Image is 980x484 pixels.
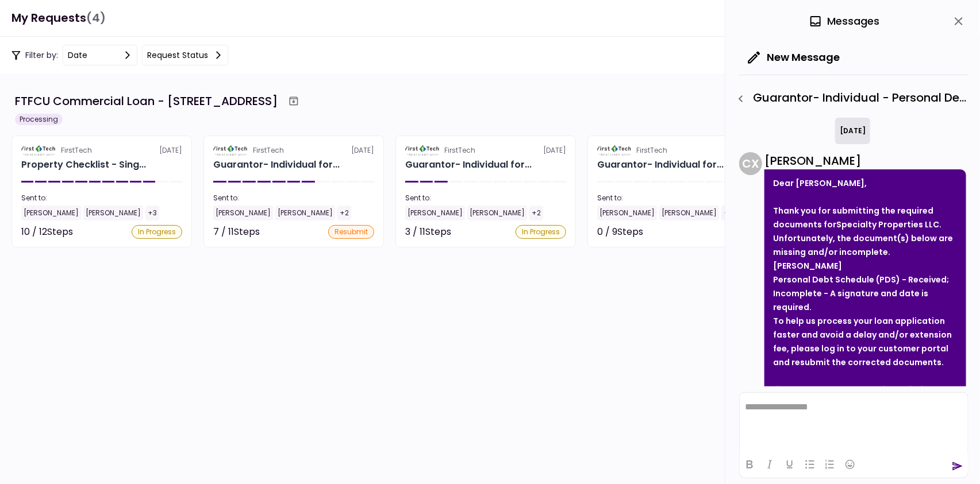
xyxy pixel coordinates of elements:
[145,206,159,220] div: +3
[597,145,632,156] img: Partner logo
[15,92,278,110] div: FTFCU Commercial Loan - [STREET_ADDRESS]
[68,49,87,61] div: date
[405,193,566,203] div: Sent to:
[15,114,63,125] div: Processing
[275,206,335,220] div: [PERSON_NAME]
[773,274,949,313] strong: Personal Debt Schedule (PDS) - Received; Incomplete - A signature and date is required.
[213,145,248,156] img: Partner logo
[780,456,800,473] button: Underline
[706,225,758,239] div: Not started
[764,152,966,169] div: [PERSON_NAME]
[337,206,351,220] div: +2
[659,206,719,220] div: [PERSON_NAME]
[773,314,958,369] div: To help us process your loan application faster and avoid a delay and/or extension fee, please lo...
[773,260,842,272] strong: [PERSON_NAME]
[61,145,92,156] div: FirstTech
[405,145,440,156] img: Partner logo
[213,193,374,203] div: Sent to:
[253,145,284,156] div: FirstTech
[132,225,182,239] div: In Progress
[445,145,476,156] div: FirstTech
[405,225,451,239] div: 3 / 11 Steps
[740,393,968,451] iframe: Rich Text Area
[949,11,969,31] button: close
[809,13,879,30] div: Messages
[800,456,820,473] button: Bullet list
[142,45,228,65] button: Request status
[21,206,81,220] div: [PERSON_NAME]
[773,383,958,424] div: If documents are not received within 5 business days, your sixty (60) day rate lock may be jeopar...
[773,233,953,258] strong: Unfortunately, the document(s) below are missing and/or incomplete.
[597,206,657,220] div: [PERSON_NAME]
[63,45,137,65] button: date
[11,6,106,30] h1: My Requests
[405,206,465,220] div: [PERSON_NAME]
[739,152,762,175] div: C X
[283,91,304,111] button: Archive workflow
[952,460,963,472] button: send
[21,145,56,156] img: Partner logo
[773,176,958,190] div: Dear [PERSON_NAME],
[83,206,143,220] div: [PERSON_NAME]
[86,6,106,30] span: (4)
[840,456,860,473] button: Emojis
[213,145,374,156] div: [DATE]
[21,145,182,156] div: [DATE]
[835,118,870,144] div: [DATE]
[405,145,566,156] div: [DATE]
[467,206,527,220] div: [PERSON_NAME]
[21,193,182,203] div: Sent to:
[740,456,759,473] button: Bold
[516,225,566,239] div: In Progress
[597,145,758,156] div: [DATE]
[213,225,260,239] div: 7 / 11 Steps
[597,225,643,239] div: 0 / 9 Steps
[405,158,532,172] div: Guarantor- Individual for SPECIALTY PROPERTIES LLC Scot Halladay
[21,158,146,172] div: Property Checklist - Single Tenant for SPECIALTY PROPERTIES LLC 1151-B Hospital Wy, Pocatello, ID
[773,204,958,231] div: Thank you for submitting the required documents for .
[11,45,228,65] div: Filter by:
[637,145,668,156] div: FirstTech
[213,206,273,220] div: [PERSON_NAME]
[836,219,939,230] strong: Specialty Properties LLC
[328,225,374,239] div: resubmit
[21,225,73,239] div: 10 / 12 Steps
[739,42,849,72] button: New Message
[529,206,543,220] div: +2
[597,158,724,172] div: Guarantor- Individual for SPECIALTY PROPERTIES LLC Charles Eldredge
[721,206,735,220] div: +2
[760,456,779,473] button: Italic
[820,456,840,473] button: Numbered list
[213,158,340,172] div: Guarantor- Individual for SPECIALTY PROPERTIES LLC Jim Price
[597,193,758,203] div: Sent to:
[731,89,969,109] div: Guarantor- Individual - Personal Debt Schedule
